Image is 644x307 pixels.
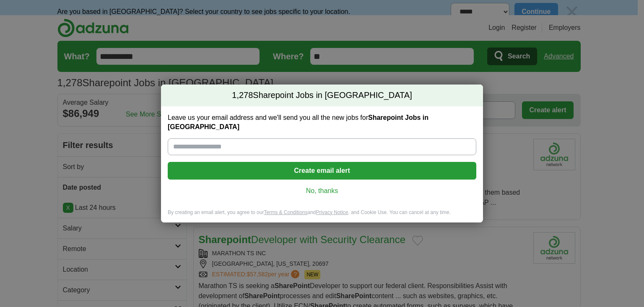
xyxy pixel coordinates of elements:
[161,85,483,106] h2: Sharepoint Jobs in [GEOGRAPHIC_DATA]
[168,113,476,132] label: Leave us your email address and we'll send you all the new jobs for
[168,114,428,130] strong: Sharepoint Jobs in [GEOGRAPHIC_DATA]
[174,186,470,196] a: No, thanks
[264,209,307,215] a: Terms & Conditions
[168,162,476,180] button: Create email alert
[232,90,253,101] span: 1,278
[316,209,348,215] a: Privacy Notice
[161,209,483,223] div: By creating an email alert, you agree to our and , and Cookie Use. You can cancel at any time.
